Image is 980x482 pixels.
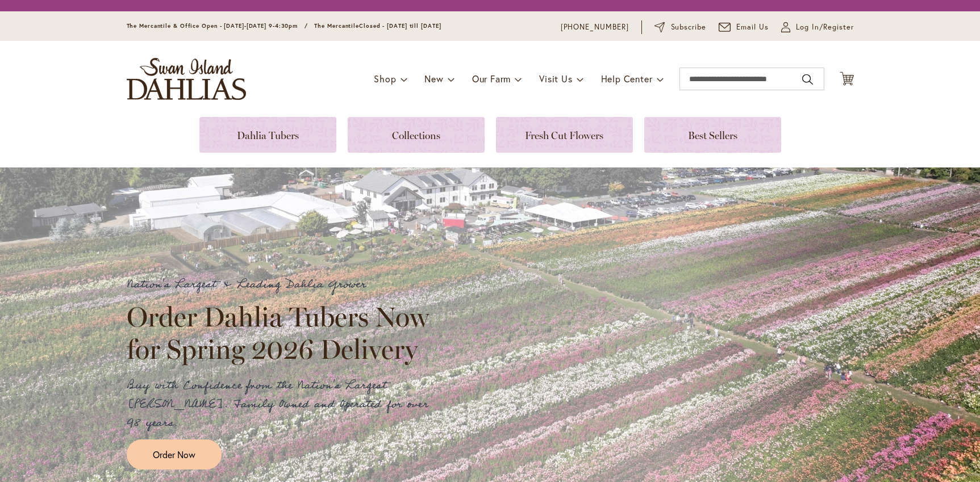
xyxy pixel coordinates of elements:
[802,70,812,89] button: Search
[654,22,706,33] a: Subscribe
[781,22,854,33] a: Log In/Register
[472,73,511,85] span: Our Farm
[127,301,439,364] h2: Order Dahlia Tubers Now for Spring 2026 Delivery
[671,22,707,33] span: Subscribe
[374,73,396,85] span: Shop
[127,275,439,294] p: Nation's Largest & Leading Dahlia Grower
[561,22,629,33] a: [PHONE_NUMBER]
[539,73,572,85] span: Visit Us
[424,73,443,85] span: New
[796,22,854,33] span: Log In/Register
[359,22,441,30] span: Closed - [DATE] till [DATE]
[601,73,653,85] span: Help Center
[719,22,769,33] a: Email Us
[127,22,360,30] span: The Mercantile & Office Open - [DATE]-[DATE] 9-4:30pm / The Mercantile
[127,376,439,433] p: Buy with Confidence from the Nation's Largest [PERSON_NAME]. Family Owned and Operated for over 9...
[127,58,246,100] a: store logo
[736,22,769,33] span: Email Us
[127,439,222,470] a: Order Now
